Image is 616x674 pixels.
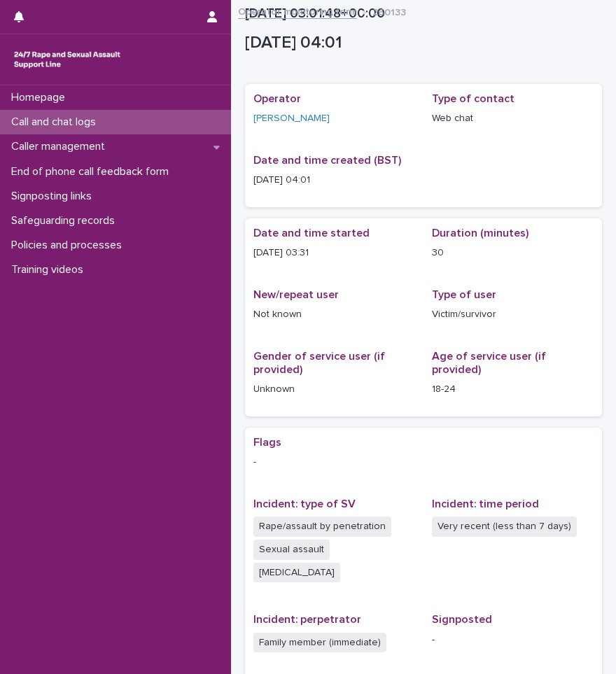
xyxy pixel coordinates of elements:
[253,633,386,653] span: Family member (immediate)
[6,190,103,203] p: Signposting links
[6,165,180,178] p: End of phone call feedback form
[432,307,594,322] p: Victim/survivor
[253,289,339,300] span: New/repeat user
[253,93,301,104] span: Operator
[432,227,528,239] span: Duration (minutes)
[432,289,496,300] span: Type of user
[253,455,594,470] p: -
[432,614,492,625] span: Signposted
[253,351,385,375] span: Gender of service user (if provided)
[432,517,577,537] span: Very recent (less than 7 days)
[253,437,281,448] span: Flags
[253,111,330,126] a: [PERSON_NAME]
[432,633,594,647] p: -
[432,351,546,375] span: Age of service user (if provided)
[253,540,330,560] span: Sexual assault
[253,173,415,188] p: [DATE] 04:01
[432,93,514,104] span: Type of contact
[372,3,406,19] p: 260133
[6,239,133,252] p: Policies and processes
[6,115,107,129] p: Call and chat logs
[6,140,116,153] p: Caller management
[253,227,370,239] span: Date and time started
[238,3,357,19] a: Operator monitoring form
[432,111,594,126] p: Web chat
[11,45,123,73] img: rhQMoQhaT3yELyF149Cw
[432,498,539,510] span: Incident: time period
[245,33,596,53] p: [DATE] 04:01
[253,498,356,510] span: Incident: type of SV
[253,614,361,625] span: Incident: perpetrator
[6,214,126,227] p: Safeguarding records
[253,382,415,397] p: Unknown
[253,155,401,166] span: Date and time created (BST)
[432,246,594,260] p: 30
[432,382,594,397] p: 18-24
[6,91,76,104] p: Homepage
[253,246,415,260] p: [DATE] 03:31
[253,307,415,322] p: Not known
[6,263,94,276] p: Training videos
[253,563,340,583] span: [MEDICAL_DATA]
[253,517,391,537] span: Rape/assault by penetration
